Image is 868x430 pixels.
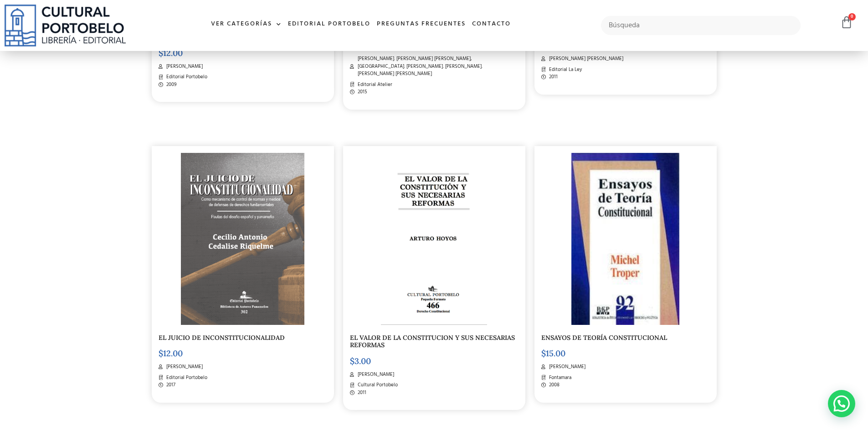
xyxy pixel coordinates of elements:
span: [PERSON_NAME] [PERSON_NAME] [547,55,623,63]
img: 466-1.png [381,153,487,325]
span: Editorial Portobelo [164,374,207,382]
span: [PERSON_NAME] [547,363,586,371]
span: Cultural Portobelo [355,381,398,389]
bdi: 12.00 [159,348,183,359]
span: 2011 [355,389,366,397]
span: Editorial Atelier [355,81,392,89]
span: Editorial La Ley [547,66,582,74]
span: [PERSON_NAME] [164,363,203,371]
span: $ [159,48,163,58]
span: 2009 [164,81,177,89]
span: [PERSON_NAME]. [PERSON_NAME] [PERSON_NAME], [GEOGRAPHIC_DATA]. [PERSON_NAME]. [PERSON_NAME]. [PER... [355,55,519,78]
span: 0 [848,13,856,20]
span: [PERSON_NAME] [164,63,203,71]
span: $ [541,348,546,359]
a: Ver Categorías [208,15,285,34]
a: Preguntas frecuentes [374,15,469,34]
bdi: 12.00 [159,48,183,58]
bdi: 15.00 [541,348,565,359]
span: Fontamara [547,374,571,382]
span: $ [159,348,163,359]
a: Contacto [469,15,514,34]
a: EL JUICIO DE INCONSTITUCIONALIDAD [159,334,285,342]
span: 2017 [164,381,175,389]
img: ENSAYOS_T._CONST.-1.jpg [571,153,679,325]
a: 0 [840,16,853,29]
input: Búsqueda [601,16,801,35]
bdi: 3.00 [350,356,371,366]
span: 2008 [547,381,560,389]
span: $ [350,356,354,366]
span: 2015 [355,88,367,96]
span: [PERSON_NAME] [355,371,394,379]
span: Editorial Portobelo [164,73,207,81]
a: Editorial Portobelo [285,15,374,34]
span: 2011 [547,73,558,81]
a: EL VALOR DE LA CONSTITUCION Y SUS NECESARIAS REFORMAS [350,334,515,349]
img: BA302-1.png [181,153,305,325]
a: ENSAYOS DE TEORÍA CONSTITUCIONAL [541,334,667,342]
